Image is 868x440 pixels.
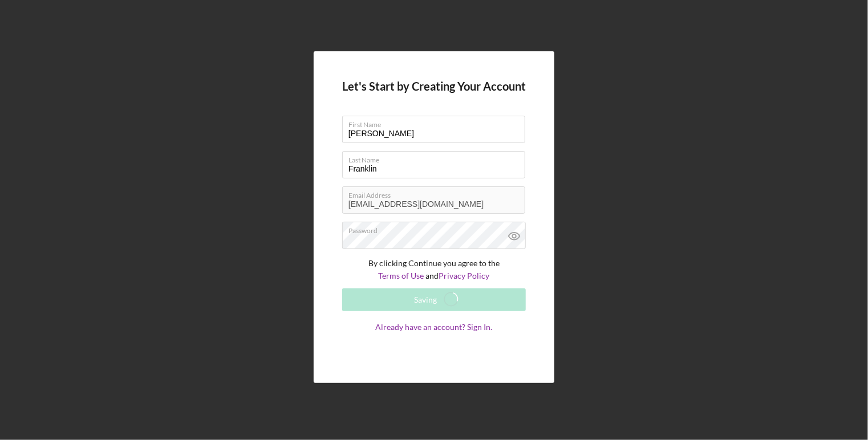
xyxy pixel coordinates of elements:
div: Saving [414,288,437,311]
a: Terms of Use [379,271,424,280]
p: By clicking Continue you agree to the and [342,257,526,283]
a: Privacy Policy [439,271,490,280]
label: Email Address [348,187,525,199]
label: First Name [348,116,525,129]
button: Saving [342,288,526,311]
a: Already have an account? Sign In. [342,323,526,355]
h4: Let's Start by Creating Your Account [342,80,526,93]
label: Last Name [348,152,525,164]
label: Password [348,222,525,235]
